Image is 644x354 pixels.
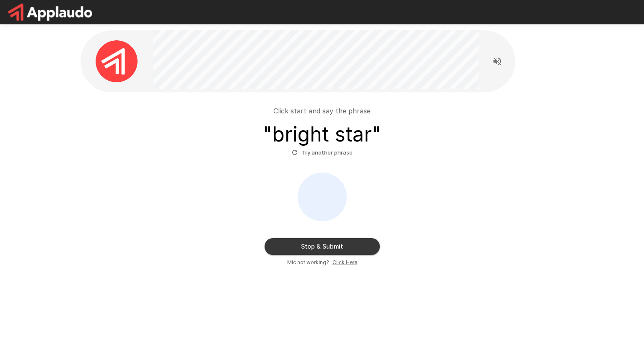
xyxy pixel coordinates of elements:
u: Click Here [332,259,357,265]
h3: " bright star " [263,123,381,146]
span: Mic not working? [287,258,329,267]
button: Stop & Submit [265,238,380,255]
button: Try another phrase [290,146,355,159]
button: Read questions aloud [489,53,506,70]
img: applaudo_avatar.png [96,40,138,82]
p: Click start and say the phrase [273,106,371,116]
